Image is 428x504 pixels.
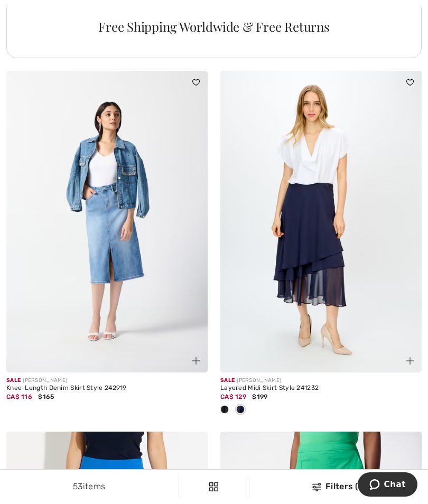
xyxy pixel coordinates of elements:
span: 53 [73,481,83,491]
span: Sale [6,377,21,384]
span: CA$ 116 [6,393,32,400]
div: Knee-Length Denim Skirt Style 242919 [6,385,208,392]
span: Sale [220,377,235,384]
span: CA$ 129 [220,393,246,400]
img: heart_black_full.svg [192,79,200,86]
img: Knee-Length Denim Skirt Style 242919. Light Blue [6,71,208,373]
div: Midnight Blue [232,402,248,419]
div: [PERSON_NAME] [6,377,208,385]
span: $165 [38,393,54,400]
img: plus_v2.svg [192,357,200,365]
iframe: Opens a widget where you can chat to one of our agents [358,472,417,499]
img: plus_v2.svg [406,357,414,365]
div: [PERSON_NAME] [220,377,422,385]
div: Black [217,402,232,419]
div: Free Shipping Worldwide & Free Returns [49,20,380,33]
img: Layered Midi Skirt Style 241232. Black [220,71,422,373]
div: Layered Midi Skirt Style 241232 [220,385,422,392]
img: Filters [312,483,321,491]
img: heart_black_full.svg [406,79,414,86]
img: Filters [209,482,218,491]
div: Filters (1) [256,480,422,493]
span: $199 [252,393,267,400]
